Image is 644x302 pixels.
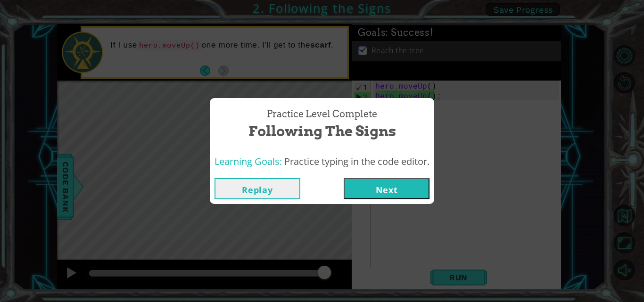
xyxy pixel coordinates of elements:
[284,155,429,168] span: Practice typing in the code editor.
[215,178,300,199] button: Replay
[344,178,429,199] button: Next
[215,155,282,168] span: Learning Goals:
[267,107,377,121] span: Practice Level Complete
[248,121,396,141] span: Following the Signs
